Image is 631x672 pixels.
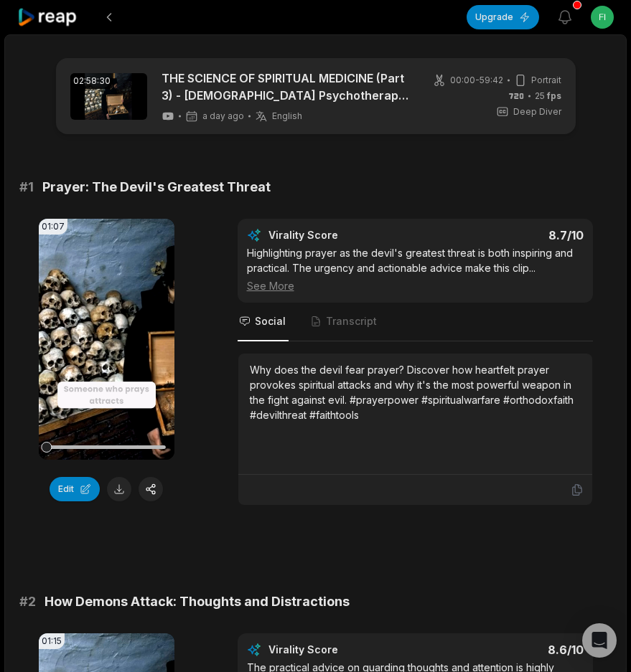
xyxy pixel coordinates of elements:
[250,362,581,422] div: Why does the devil fear prayer? Discover how heartfelt prayer provokes spiritual attacks and why ...
[42,177,271,197] span: Prayer: The Devil's Greatest Threat
[268,643,423,657] div: Virality Score
[450,74,503,87] span: 00:00 - 59:42
[238,303,593,341] nav: Tabs
[19,592,36,612] span: # 2
[39,219,174,460] video: Your browser does not support mp4 format.
[268,228,423,242] div: Virality Score
[429,228,584,242] div: 8.7 /10
[326,314,377,328] span: Transcript
[19,177,34,197] span: # 1
[202,110,244,122] span: a day ago
[162,70,409,104] a: THE SCIENCE OF SPIRITUAL MEDICINE (Part 3) - [DEMOGRAPHIC_DATA] Psychotherapy in Action - By: Met...
[582,623,617,658] div: Open Intercom Messenger
[429,643,584,657] div: 8.6 /10
[513,105,561,118] span: Deep Diver
[50,477,100,501] button: Edit
[247,278,584,293] div: See More
[247,245,584,293] div: Highlighting prayer as the devil's greatest threat is both inspiring and practical. The urgency a...
[535,90,561,103] span: 25
[45,592,350,612] span: How Demons Attack: Thoughts and Distractions
[255,314,286,328] span: Social
[547,90,561,101] span: fps
[272,110,302,122] span: English
[467,5,539,29] button: Upgrade
[531,74,561,87] span: Portrait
